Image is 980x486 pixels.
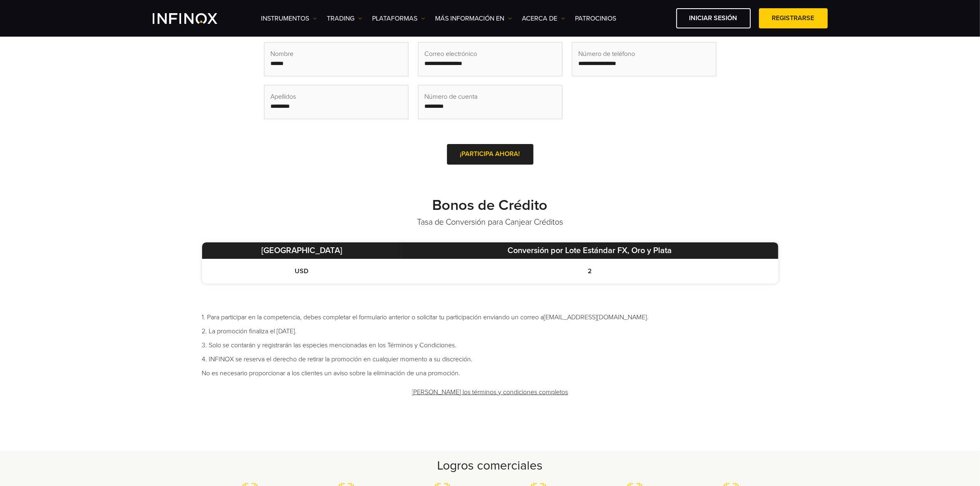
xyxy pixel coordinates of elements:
[425,49,477,59] span: Correo electrónico
[202,259,401,284] td: USD
[435,14,512,23] a: Más información en
[676,8,751,28] a: Iniciar sesión
[202,216,778,228] p: Tasa de Conversión para Canjear Créditos
[271,92,296,102] span: Apellidos
[202,354,778,364] li: 4. INFINOX se reserva el derecho de retirar la promoción en cualquier momento a su discreción.
[202,340,778,350] li: 3. Solo se contarán y registrarán las especies mencionadas en los Términos y Condiciones.
[411,382,569,402] a: [PERSON_NAME] los términos y condiciones completos
[401,242,778,259] th: Conversión por Lote Estándar FX, Oro y Plata
[202,242,401,259] th: [GEOGRAPHIC_DATA]
[261,14,317,23] a: Instrumentos
[327,14,362,23] a: TRADING
[447,144,533,164] a: ¡PARTICIPA AHORA!
[579,49,635,59] span: Número de teléfono
[522,14,565,23] a: ACERCA DE
[759,8,828,28] a: Registrarse
[425,92,478,102] span: Número de cuenta
[202,457,778,474] h2: Logros comerciales
[202,368,778,378] li: No es necesario proporcionar a los clientes un aviso sobre la eliminación de una promoción.
[433,196,548,214] strong: Bonos de Crédito
[372,14,425,23] a: PLATAFORMAS
[271,49,294,59] span: Nombre
[575,14,617,23] a: Patrocinios
[401,259,778,284] td: 2
[202,312,778,322] li: 1. Para participar en la competencia, debes completar el formulario anterior o solicitar tu parti...
[202,326,778,336] li: 2. La promoción finaliza el [DATE].
[153,13,237,24] a: INFINOX Logo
